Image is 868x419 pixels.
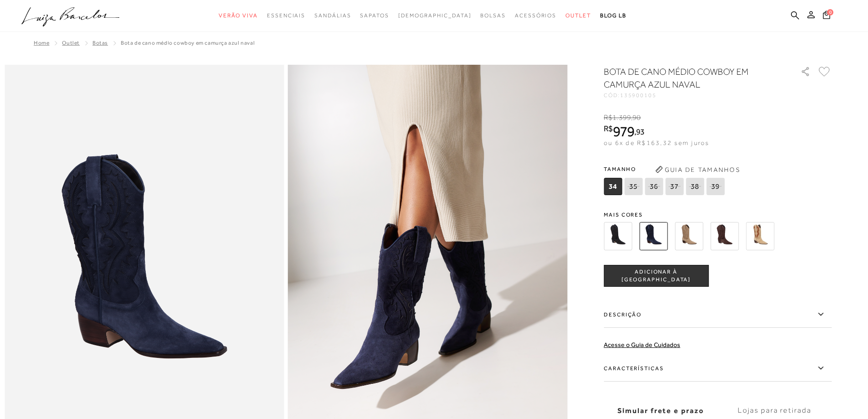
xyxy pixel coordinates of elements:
span: 39 [706,178,724,195]
span: BLOG LB [600,12,627,19]
span: 90 [632,114,641,122]
div: CÓD: [604,93,786,98]
i: , [631,114,641,122]
span: Verão Viva [219,12,258,19]
img: BOTA DE CANO MÉDIO COWBOY EM CAMURÇA CAFÉ [710,222,739,250]
i: , [634,128,645,136]
span: [DEMOGRAPHIC_DATA] [398,12,472,19]
h1: BOTA DE CANO MÉDIO COWBOY EM CAMURÇA AZUL NAVAL [604,65,775,91]
a: categoryNavScreenReaderText [267,7,305,24]
i: R$ [604,114,612,122]
a: categoryNavScreenReaderText [360,7,389,24]
a: Outlet [62,40,80,46]
span: 93 [636,127,645,136]
span: 36 [645,178,663,195]
button: ADICIONAR À [GEOGRAPHIC_DATA] [604,265,709,287]
span: Tamanho [604,162,727,176]
button: Guia de Tamanhos [652,162,743,177]
span: 135900105 [620,92,657,98]
span: Outlet [565,12,591,19]
img: BOTA WESTERN CANO MÉDIO RECORTES FENDI [746,222,774,250]
span: 37 [665,178,683,195]
label: Características [604,355,832,382]
span: Bolsas [480,12,506,19]
span: BOTA DE CANO MÉDIO COWBOY EM CAMURÇA AZUL NAVAL [121,40,255,46]
a: categoryNavScreenReaderText [314,7,351,24]
a: noSubCategoriesText [398,7,472,24]
i: R$ [604,124,613,133]
span: 38 [686,178,704,195]
a: Home [34,40,49,46]
a: Botas [92,40,108,46]
a: categoryNavScreenReaderText [219,7,258,24]
a: categoryNavScreenReaderText [515,7,556,24]
img: BOTA DE CANO MÉDIO COWBOY EM CAMURÇA BEGE FENDI [675,222,703,250]
span: Sapatos [360,12,389,19]
button: 0 [820,10,833,22]
span: Acessórios [515,12,556,19]
span: ou 6x de R$163,32 sem juros [604,139,709,146]
a: categoryNavScreenReaderText [565,7,591,24]
span: Sandálias [314,12,351,19]
img: BOTA DE CANO MÉDIO COWBOY EM CAMURÇA PRETA [604,222,632,250]
span: 1.399 [612,114,631,122]
span: 34 [604,178,622,195]
span: 979 [613,123,634,140]
span: Essenciais [267,12,305,19]
a: categoryNavScreenReaderText [480,7,506,24]
span: Mais cores [604,212,832,217]
label: Descrição [604,301,832,328]
span: 0 [827,9,833,16]
span: 35 [624,178,642,195]
span: ADICIONAR À [GEOGRAPHIC_DATA] [604,268,708,284]
a: BLOG LB [600,7,627,24]
img: BOTA DE CANO MÉDIO COWBOY EM CAMURÇA AZUL NAVAL [639,222,668,250]
a: Acesse o Guia de Cuidados [604,341,680,348]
